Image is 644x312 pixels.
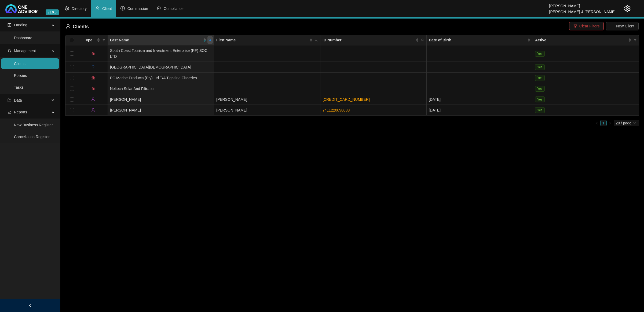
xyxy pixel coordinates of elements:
[595,121,599,125] span: left
[421,38,424,42] span: search
[214,105,320,116] td: [PERSON_NAME]
[535,64,545,70] span: Yes
[535,86,545,92] span: Yes
[601,120,606,126] a: 1
[102,38,105,42] span: filter
[579,23,599,29] span: Clear Filters
[315,38,318,42] span: search
[95,6,100,10] span: user
[8,23,11,27] span: profile
[108,62,214,73] td: [GEOGRAPHIC_DATA][DEMOGRAPHIC_DATA]
[120,6,125,10] span: dollar
[72,6,87,11] span: Directory
[108,45,214,62] td: South Coast Tourism and Investment Enterprise (RF) SOC LTD
[8,110,11,114] span: line-chart
[14,85,24,89] a: Tasks
[91,65,95,69] span: question
[108,73,214,83] td: PC Marine Products (Pty) Ltd T/A Tightline Fisheries
[8,49,11,53] span: user
[14,36,32,40] a: Dashboard
[14,123,53,127] a: New Business Register
[569,22,604,30] button: Clear Filters
[46,9,59,15] span: v1.9.5
[535,51,545,57] span: Yes
[101,36,107,44] span: filter
[14,62,25,66] a: Clients
[616,120,637,126] span: 20 / page
[610,24,614,28] span: plus
[28,304,32,307] span: left
[127,6,148,11] span: Commission
[607,120,613,126] li: Next Page
[14,98,22,102] span: Data
[78,35,108,45] th: Type
[429,37,526,43] span: Date of Birth
[157,6,161,10] span: safety
[323,108,350,112] a: 7411220098083
[549,1,616,7] div: [PERSON_NAME]
[616,23,634,29] span: New Client
[535,37,627,43] span: Active
[427,35,533,45] th: Date of Birth
[600,120,607,126] li: 1
[535,96,545,102] span: Yes
[8,98,11,102] span: import
[91,97,95,101] span: user
[624,5,631,12] span: setting
[65,6,69,10] span: setting
[533,35,639,45] th: Active
[214,94,320,105] td: [PERSON_NAME]
[427,105,533,116] td: [DATE]
[91,87,95,90] span: bank
[91,52,95,55] span: bank
[108,105,214,116] td: [PERSON_NAME]
[594,120,600,126] li: Previous Page
[535,75,545,81] span: Yes
[108,83,214,94] td: Neltech Solar And Filtration
[632,36,638,44] span: filter
[634,38,637,42] span: filter
[420,36,425,44] span: search
[594,120,600,126] button: left
[108,94,214,105] td: [PERSON_NAME]
[573,24,577,28] span: filter
[73,24,89,29] span: Clients
[214,35,320,45] th: First Name
[549,7,616,13] div: [PERSON_NAME] & [PERSON_NAME]
[427,94,533,105] td: [DATE]
[207,36,213,44] span: search
[14,73,27,78] a: Policies
[5,4,38,13] img: 2df55531c6924b55f21c4cf5d4484680-logo-light.svg
[208,38,212,42] span: search
[314,36,319,44] span: search
[606,22,639,30] button: New Client
[535,107,545,113] span: Yes
[614,120,639,126] div: Page Size
[164,6,184,11] span: Compliance
[66,24,71,29] span: user
[80,37,96,43] span: Type
[110,37,202,43] span: Last Name
[320,35,427,45] th: ID Number
[91,108,95,112] span: user
[91,76,95,80] span: bank
[608,121,612,125] span: right
[102,6,112,11] span: Client
[607,120,613,126] button: right
[216,37,308,43] span: First Name
[323,97,370,102] a: [CREDIT_CARD_NUMBER]
[323,37,415,43] span: ID Number
[14,23,27,27] span: Landing
[14,110,27,114] span: Reports
[14,49,36,53] span: Management
[14,135,50,139] a: Cancellation Register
